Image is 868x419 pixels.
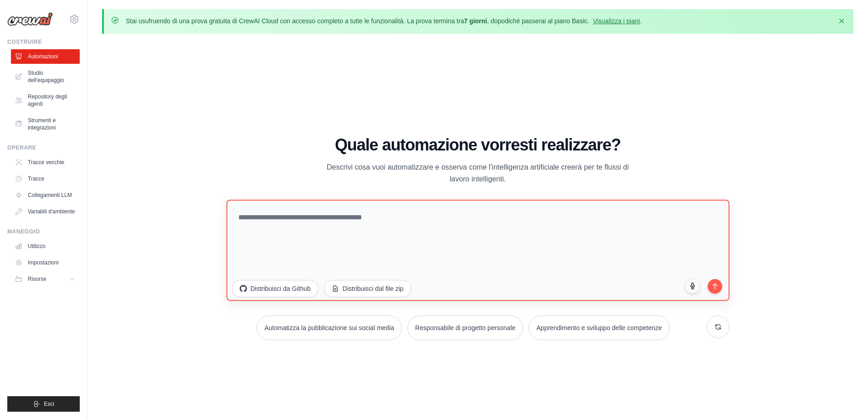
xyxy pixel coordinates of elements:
[11,171,80,186] a: Tracce
[44,401,54,407] font: Esci
[640,17,642,25] font: .
[28,159,64,166] font: Tracce vecchie
[11,188,80,202] a: Collegamenti LLM
[28,208,75,215] font: Variabili d'ambiente
[536,324,662,331] font: Apprendimento e sviluppo delle competenze
[11,89,80,111] a: Repository degli agenti
[257,316,402,340] button: Automatizza la pubblicazione sui social media
[264,324,394,331] font: Automatizza la pubblicazione sui social media
[11,66,80,88] a: Studio dell'equipaggio
[7,12,53,26] img: Logo
[335,135,621,154] font: Quale automazione vorresti realizzare?
[28,53,58,60] font: Automazioni
[822,375,868,419] div: Chat widget
[11,49,80,64] a: Automazioni
[28,259,58,266] font: Impostazioni
[327,163,629,183] font: Descrivi cosa vuoi automatizzare e osserva come l'intelligenza artificiale creerà per te flussi d...
[324,280,411,297] button: Distribuisci dal file zip
[343,285,404,292] font: Distribuisci dal file zip
[487,17,589,25] font: , dopodiché passerai al piano Basic.
[7,145,36,151] font: Operare
[11,113,80,135] a: Strumenti e integrazioni
[11,155,80,170] a: Tracce vecchie
[7,228,40,235] font: Maneggio
[415,324,515,331] font: Responsabile di progetto personale
[464,17,487,25] font: 7 giorni
[11,204,80,219] a: Variabili d'ambiente
[126,17,464,25] font: Stai usufruendo di una prova gratuita di CrewAI Cloud con accesso completo a tutte le funzionalit...
[28,276,46,282] font: Risorse
[11,272,80,286] button: Risorse
[28,176,44,182] font: Tracce
[11,239,80,253] a: Utilizzo
[28,93,67,107] font: Repository degli agenti
[28,243,46,249] font: Utilizzo
[7,39,42,45] font: Costruire
[7,396,80,412] button: Esci
[529,316,670,340] button: Apprendimento e sviluppo delle competenze
[593,17,640,25] a: Visualizza i piani
[232,280,318,297] button: Distribuisci da Github
[822,375,868,419] iframe: Widget di chat
[11,255,80,270] a: Impostazioni
[407,316,523,340] button: Responsabile di progetto personale
[28,117,56,131] font: Strumenti e integrazioni
[28,192,72,198] font: Collegamenti LLM
[251,285,311,292] font: Distribuisci da Github
[28,70,64,83] font: Studio dell'equipaggio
